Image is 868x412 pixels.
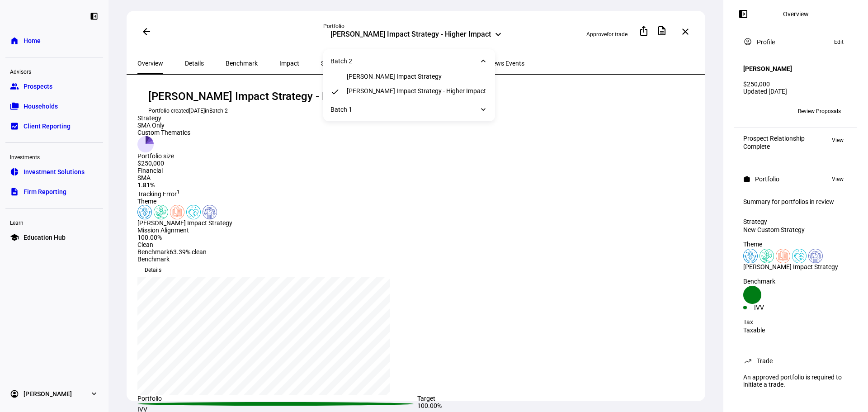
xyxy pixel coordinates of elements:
[488,60,524,66] span: News Events
[776,249,790,263] img: education.colored.svg
[479,57,488,66] mat-icon: keyboard_arrow_down
[137,181,415,189] div: 1.81%
[137,60,163,66] span: Overview
[137,395,417,402] div: Portfolio
[743,226,848,233] div: New Custom Strategy
[137,241,207,248] div: Clean
[743,143,805,150] div: Complete
[205,108,228,114] span: in
[783,10,809,18] div: Overview
[743,135,805,142] div: Prospect Relationship
[638,25,649,36] mat-icon: ios_share
[137,198,415,205] div: Theme
[834,37,844,47] span: Edit
[743,88,848,95] div: Updated [DATE]
[226,60,258,66] span: Benchmark
[743,278,848,285] div: Benchmark
[798,104,841,118] span: Review Proposals
[417,395,697,402] div: Target
[145,263,161,277] span: Details
[743,174,848,185] eth-panel-overview-card-header: Portfolio
[24,122,71,131] span: Client Reporting
[177,189,180,195] sup: 1
[154,205,168,219] img: climateChange.colored.svg
[743,81,848,88] div: $250,000
[792,249,807,263] img: healthWellness.colored.svg
[607,31,627,38] span: for trade
[137,248,170,256] span: Benchmark
[743,318,848,326] div: Tax
[759,249,774,263] img: climateChange.colored.svg
[743,198,848,205] div: Summary for portfolios in review
[137,152,190,160] div: Portfolio size
[738,9,749,19] mat-icon: left_panel_open
[148,107,686,114] div: Portfolio created
[90,12,99,21] eth-mat-symbol: left_panel_close
[5,97,103,115] a: folder_copyHouseholds
[827,174,848,185] button: View
[10,187,19,196] eth-mat-symbol: description
[24,36,41,45] span: Home
[321,60,342,66] span: Sectors
[743,263,848,270] div: [PERSON_NAME] Impact Strategy
[137,277,390,395] div: chart, 1 series
[24,233,66,242] span: Education Hub
[189,108,205,114] span: [DATE]
[137,122,190,129] div: SMA Only
[743,241,848,248] div: Theme
[24,102,58,111] span: Households
[747,108,754,114] span: KB
[827,135,848,146] button: View
[203,205,217,219] img: democracy.colored.svg
[330,57,352,65] div: Batch 2
[10,389,19,398] eth-mat-symbol: account_circle
[479,105,488,114] mat-icon: keyboard_arrow_down
[90,389,99,398] eth-mat-symbol: expand_more
[141,26,152,37] mat-icon: arrow_back
[137,174,415,181] div: SMA
[493,29,504,40] mat-icon: keyboard_arrow_down
[743,249,758,263] img: womensRights.colored.svg
[137,263,169,277] button: Details
[170,248,207,256] span: 63.39% clean
[5,150,103,163] div: Investments
[137,234,207,241] div: 100.00%
[5,77,103,95] a: groupProspects
[137,167,415,174] div: Financial
[24,82,52,91] span: Prospects
[137,160,190,167] div: $250,000
[680,26,691,37] mat-icon: close
[137,227,415,234] div: Mission Alignment
[743,175,750,183] mat-icon: work
[5,117,103,135] a: bid_landscapeClient Reporting
[148,89,686,104] div: [PERSON_NAME] Impact Strategy - Higher Impact
[5,32,103,50] a: homeHome
[743,37,752,46] mat-icon: account_circle
[738,370,854,392] div: An approved portfolio is required to initiate a trade.
[10,122,19,131] eth-mat-symbol: bid_landscape
[743,327,848,334] div: Taxable
[5,163,103,181] a: pie_chartInvestment Solutions
[10,167,19,176] eth-mat-symbol: pie_chart
[209,108,228,114] a: Batch 2
[755,175,779,183] div: Portfolio
[137,114,190,122] div: Strategy
[323,23,509,30] div: Portfolio
[586,31,607,38] span: Approve
[24,389,72,398] span: [PERSON_NAME]
[579,27,635,42] button: Approvefor trade
[170,205,184,219] img: education.colored.svg
[5,216,103,228] div: Learn
[757,38,775,46] div: Profile
[791,104,848,118] button: Review Proposals
[761,108,767,114] span: +4
[656,25,667,36] mat-icon: description
[137,219,415,227] div: [PERSON_NAME] Impact Strategy
[743,65,792,72] h4: [PERSON_NAME]
[754,304,796,311] div: IVV
[743,356,752,365] mat-icon: trending_up
[5,65,103,77] div: Advisors
[10,102,19,111] eth-mat-symbol: folder_copy
[330,30,491,41] div: [PERSON_NAME] Impact Strategy - Higher Impact
[743,37,848,47] eth-panel-overview-card-header: Profile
